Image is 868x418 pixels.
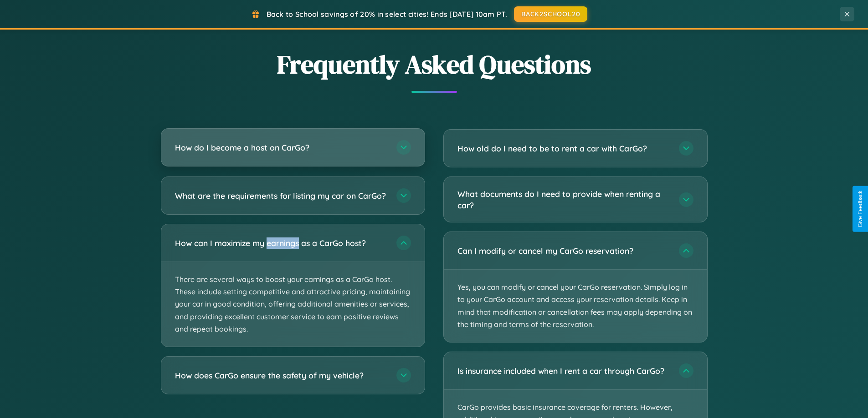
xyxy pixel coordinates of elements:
p: Yes, you can modify or cancel your CarGo reservation. Simply log in to your CarGo account and acc... [444,270,707,342]
button: BACK2SCHOOL20 [514,6,587,22]
div: Give Feedback [857,191,863,227]
h3: How old do I need to be to rent a car with CarGo? [457,143,670,154]
h3: How do I become a host on CarGo? [175,142,387,153]
span: Back to School savings of 20% in select cities! Ends [DATE] 10am PT. [267,10,507,19]
p: There are several ways to boost your earnings as a CarGo host. These include setting competitive ... [161,262,425,347]
h3: How can I maximize my earnings as a CarGo host? [175,237,387,249]
h3: Can I modify or cancel my CarGo reservation? [457,245,670,257]
h3: Is insurance included when I rent a car through CarGo? [457,365,670,377]
h3: How does CarGo ensure the safety of my vehicle? [175,370,387,381]
h3: What are the requirements for listing my car on CarGo? [175,190,387,201]
h3: What documents do I need to provide when renting a car? [457,188,670,211]
h2: Frequently Asked Questions [161,47,708,82]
